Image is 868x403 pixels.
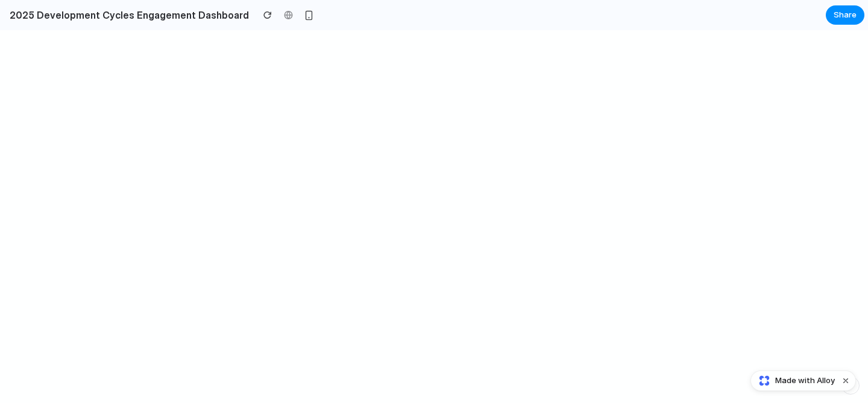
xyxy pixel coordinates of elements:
button: Dismiss watermark [838,373,853,388]
span: Made with Alloy [775,375,835,387]
a: Made with Alloy [751,375,836,387]
span: Share [834,9,857,21]
button: Share [826,5,864,25]
h2: 2025 Development Cycles Engagement Dashboard [5,8,249,22]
